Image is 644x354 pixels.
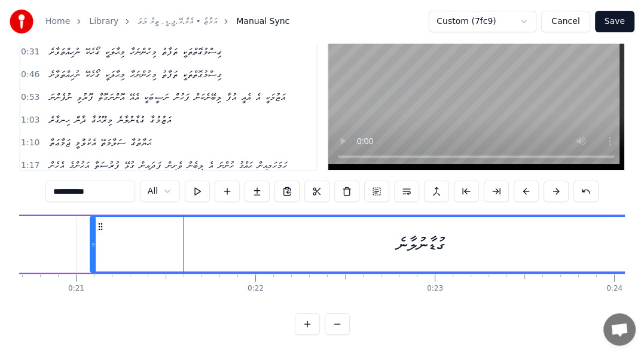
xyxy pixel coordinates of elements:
[21,46,39,58] span: 0:31
[206,158,213,172] span: އެ
[396,231,445,258] div: ގުޑާނުލާނެ
[74,136,97,149] span: އެކުވުުމީ
[193,90,222,104] span: ލިބޭނެކަން
[237,158,253,172] span: ޙައްޤު
[21,137,39,149] span: 1:10
[138,16,217,28] a: އަމާޒު • އެމް.އޭ.ޕީ.ޑީ. ތީމް ލަވަ
[603,313,636,346] div: Open chat
[45,16,289,28] nav: breadcrumb
[21,69,39,81] span: 0:46
[254,90,261,104] span: އެ
[90,113,114,127] span: މިރޫޙުގާ
[160,68,178,81] span: ތަފާތު
[164,158,183,172] span: ވެށިން
[224,90,237,104] span: އުފާ
[48,113,71,127] span: ހިނގާށެ
[68,284,84,294] div: 0:21
[48,136,71,149] span: ޖަމާޢަތާ
[99,136,127,149] span: ސަލާމަތޭ
[129,136,152,149] span: ޙަޔާތުގާ
[129,45,157,59] span: މިހުންނަހާ
[239,90,251,104] span: އެއީ
[236,16,289,28] span: Manual Sync
[129,68,157,81] span: މިހުންނަހާ
[97,90,126,104] span: އޮންނަގޮތް
[123,158,136,172] span: ގުޅޭ
[84,68,101,81] span: ގޯހެކޭ
[606,284,622,294] div: 0:24
[74,113,87,127] span: ދާން
[21,91,39,103] span: 0:53
[142,90,170,104] span: ނަސީބަކީ
[263,90,286,104] span: އަޒުމަކީ
[138,158,162,172] span: ފަދައިން
[116,113,146,127] span: ގުޑާނުލާނެ
[48,45,81,59] span: ނުހިއްތަވާށެ
[48,158,65,172] span: އެހެން
[427,284,443,294] div: 0:23
[148,113,172,127] span: އަޒުމުގާ
[216,158,234,172] span: ހުންނަ
[181,45,222,59] span: ގިސްމުގޮތްތަކީ
[541,11,590,32] button: Cancel
[48,68,81,81] span: ނުހިއްތަވާށެ
[21,160,39,172] span: 1:17
[89,16,118,28] a: Library
[255,158,288,172] span: ހަމަހަމއިން
[93,158,121,172] span: ފުރުސަތާ
[595,11,634,32] button: Save
[68,158,90,172] span: އަޙުންގެ
[248,284,264,294] div: 0:22
[21,114,39,126] span: 1:03
[172,90,190,104] span: ފަހުން
[185,158,204,172] span: ލިބެން
[45,16,70,28] a: Home
[128,90,140,104] span: އެއޭ
[103,45,126,59] span: މިޙާލަކީ
[160,45,178,59] span: ތަފާތު
[10,10,33,33] img: youka
[181,68,222,81] span: ގިސްމުގޮތްތަކީ
[75,90,94,104] span: ފޮރުވި
[84,45,101,59] span: ގޯހެކޭ
[48,90,73,104] span: ނުފެންނަ
[103,68,126,81] span: މިޙާލަކީ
